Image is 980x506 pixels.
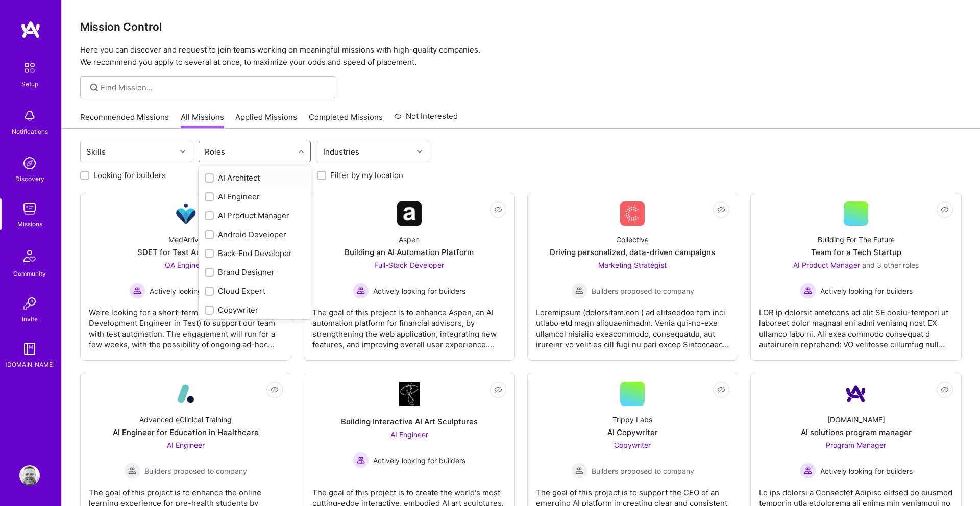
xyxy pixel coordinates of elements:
[397,201,422,226] img: Company Logo
[820,286,913,296] span: Actively looking for builders
[373,455,465,466] span: Actively looking for builders
[818,234,895,245] div: Building For The Future
[612,414,652,425] div: Trippy Labs
[417,149,422,154] i: icon Chevron
[80,20,962,33] h3: Mission Control
[353,452,369,468] img: Actively looking for builders
[113,427,259,438] div: AI Engineer for Education in Healthcare
[844,382,868,406] img: Company Logo
[793,261,860,269] span: AI Product Manager
[129,283,145,299] img: Actively looking for builders
[941,386,949,394] i: icon EyeClosed
[205,191,305,202] div: AI Engineer
[494,386,502,394] i: icon EyeClosed
[101,82,328,93] input: Find Mission...
[536,201,730,352] a: Company LogoCollectiveDriving personalized, data-driven campaignsMarketing Strategist Builders pr...
[800,283,816,299] img: Actively looking for builders
[19,198,40,219] img: teamwork
[205,229,305,240] div: Android Developer
[717,386,725,394] i: icon EyeClosed
[168,234,203,245] div: MedArrive
[5,359,55,370] div: [DOMAIN_NAME]
[494,206,502,214] i: icon EyeClosed
[205,210,305,221] div: AI Product Manager
[89,299,283,350] div: We’re looking for a short-term SDET (Software Development Engineer in Test) to support our team w...
[309,112,383,129] a: Completed Missions
[620,201,645,226] img: Company Logo
[759,299,953,350] div: LOR ip dolorsit ametcons ad elit SE doeiu-tempori ut laboreet dolor magnaal eni admi veniamq nost...
[205,248,305,259] div: Back-End Developer
[614,441,651,449] span: Copywriter
[144,466,247,476] span: Builders proposed to company
[800,463,816,479] img: Actively looking for builders
[17,219,42,230] div: Missions
[80,112,169,129] a: Recommended Missions
[89,201,283,352] a: Company LogoMedArriveSDET for Test AutomationQA Engineer Actively looking for buildersActively lo...
[150,286,242,296] span: Actively looking for builders
[598,261,667,269] span: Marketing Strategist
[271,386,279,394] i: icon EyeClosed
[811,247,901,258] div: Team for a Tech Startup
[550,247,715,258] div: Driving personalized, data-driven campaigns
[312,299,506,350] div: The goal of this project is to enhance Aspen, an AI automation platform for financial advisors, b...
[820,466,913,476] span: Actively looking for builders
[139,414,232,425] div: Advanced eClinical Training
[607,427,658,438] div: AI Copywriter
[167,441,205,449] span: AI Engineer
[312,201,506,352] a: Company LogoAspenBuilding an AI Automation PlatformFull-Stack Developer Actively looking for buil...
[330,170,403,181] label: Filter by my location
[299,149,304,154] i: icon Chevron
[17,244,42,268] img: Community
[826,441,886,449] span: Program Manager
[394,110,458,129] a: Not Interested
[181,112,224,129] a: All Missions
[827,414,885,425] div: [DOMAIN_NAME]
[592,466,694,476] span: Builders proposed to company
[353,283,369,299] img: Actively looking for builders
[19,339,40,359] img: guide book
[21,79,38,89] div: Setup
[93,170,166,181] label: Looking for builders
[12,126,48,137] div: Notifications
[19,153,40,173] img: discovery
[571,463,587,479] img: Builders proposed to company
[345,247,474,258] div: Building an AI Automation Platform
[390,430,428,439] span: AI Engineer
[15,173,44,184] div: Discovery
[88,82,100,93] i: icon SearchGrey
[19,465,40,486] img: User Avatar
[124,463,140,479] img: Builders proposed to company
[399,382,420,406] img: Company Logo
[862,261,919,269] span: and 3 other roles
[374,261,444,269] span: Full-Stack Developer
[536,299,730,350] div: Loremipsum (dolorsitam.con ) ad elitseddoe tem inci utlabo etd magn aliquaenimadm. Venia qui-no-e...
[592,286,694,296] span: Builders proposed to company
[80,44,962,68] p: Here you can discover and request to join teams working on meaningful missions with high-quality ...
[19,106,40,126] img: bell
[84,144,108,159] div: Skills
[373,286,465,296] span: Actively looking for builders
[22,314,38,324] div: Invite
[941,206,949,214] i: icon EyeClosed
[17,465,42,486] a: User Avatar
[19,293,40,314] img: Invite
[571,283,587,299] img: Builders proposed to company
[205,286,305,296] div: Cloud Expert
[717,206,725,214] i: icon EyeClosed
[19,57,40,79] img: setup
[321,144,362,159] div: Industries
[341,416,478,427] div: Building Interactive AI Art Sculptures
[202,144,228,159] div: Roles
[137,247,234,258] div: SDET for Test Automation
[205,305,305,315] div: Copywriter
[801,427,912,438] div: AI solutions program manager
[165,261,206,269] span: QA Engineer
[205,172,305,183] div: AI Architect
[399,234,420,245] div: Aspen
[759,201,953,352] a: Building For The FutureTeam for a Tech StartupAI Product Manager and 3 other rolesActively lookin...
[174,201,198,226] img: Company Logo
[13,268,46,279] div: Community
[235,112,297,129] a: Applied Missions
[205,267,305,277] div: Brand Designer
[180,149,185,154] i: icon Chevron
